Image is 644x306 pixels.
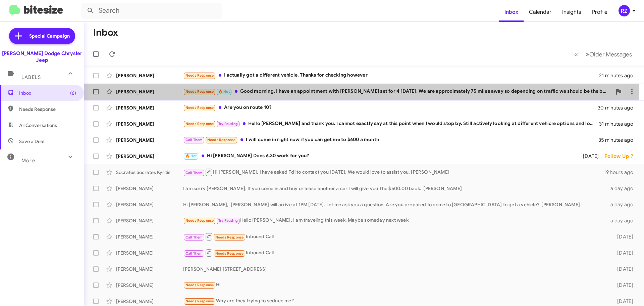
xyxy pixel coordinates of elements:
[557,2,587,22] a: Insights
[19,90,76,96] span: Inbox
[606,298,639,305] div: [DATE]
[183,120,599,128] div: Hello [PERSON_NAME] and thank you. I cannot exactly say at this point when I would stop by. Still...
[587,2,613,22] a: Profile
[93,27,118,38] h1: Inbox
[183,104,598,112] div: Are you on route 10?
[570,47,582,61] button: Previous
[185,218,214,223] span: Needs Response
[185,235,203,239] span: Call Them
[29,33,70,39] span: Special Campaign
[606,233,639,240] div: [DATE]
[183,88,612,95] div: Good morning, I have an appointment with [PERSON_NAME] set for 4 [DATE]. We are approximately 75 ...
[116,121,183,127] div: [PERSON_NAME]
[183,72,599,79] div: I actually got a different vehicle. Thanks for checking however
[185,138,203,142] span: Call Them
[9,28,75,44] a: Special Campaign
[116,282,183,289] div: [PERSON_NAME]
[185,299,214,303] span: Needs Response
[116,201,183,208] div: [PERSON_NAME]
[574,153,604,160] div: [DATE]
[571,47,636,61] nav: Page navigation example
[116,185,183,192] div: [PERSON_NAME]
[19,122,57,129] span: All Conversations
[183,136,598,144] div: I will come in right now if you can get me to $600 a month
[183,168,604,176] div: Hi [PERSON_NAME], I have asked Fdi to contact you [DATE]. We would love to assist you. [PERSON_NAME]
[185,73,214,78] span: Needs Response
[185,251,203,256] span: Call Them
[218,122,238,126] span: Try Pausing
[183,281,606,289] div: Hi
[499,2,524,22] a: Inbox
[21,158,35,164] span: More
[598,137,639,143] div: 35 minutes ago
[116,137,183,143] div: [PERSON_NAME]
[183,232,606,241] div: Inbound Call
[116,217,183,224] div: [PERSON_NAME]
[183,297,606,305] div: Why are they trying to seduce me?
[183,201,606,208] div: Hi [PERSON_NAME], [PERSON_NAME] will arrive at 1PM [DATE]. Let me ask you a question. Are you pre...
[185,105,214,110] span: Needs Response
[619,5,630,16] div: RZ
[606,282,639,289] div: [DATE]
[185,171,203,175] span: Call Them
[81,3,222,19] input: Search
[183,266,606,272] div: [PERSON_NAME] [STREET_ADDRESS]
[218,218,238,223] span: Try Pausing
[215,251,244,256] span: Needs Response
[604,153,639,160] div: Follow Up ?
[185,89,214,94] span: Needs Response
[589,51,632,58] span: Older Messages
[21,74,41,80] span: Labels
[116,298,183,305] div: [PERSON_NAME]
[604,169,639,176] div: 19 hours ago
[606,266,639,272] div: [DATE]
[185,122,214,126] span: Needs Response
[183,249,606,257] div: Inbound Call
[116,169,183,176] div: Socrates Socrates Kyritis
[116,233,183,240] div: [PERSON_NAME]
[19,106,76,113] span: Needs Response
[185,154,197,158] span: 🔥 Hot
[586,50,589,58] span: »
[116,250,183,256] div: [PERSON_NAME]
[207,138,236,142] span: Needs Response
[116,88,183,95] div: [PERSON_NAME]
[598,104,639,111] div: 30 minutes ago
[524,2,557,22] a: Calendar
[116,266,183,272] div: [PERSON_NAME]
[606,250,639,256] div: [DATE]
[606,185,639,192] div: a day ago
[218,89,230,94] span: 🔥 Hot
[116,72,183,79] div: [PERSON_NAME]
[599,72,639,79] div: 21 minutes ago
[574,50,578,58] span: «
[606,217,639,224] div: a day ago
[606,201,639,208] div: a day ago
[183,185,606,192] div: I am sorry [PERSON_NAME]. If you come in and buy or lease another a car I will give you The $500....
[116,104,183,111] div: [PERSON_NAME]
[582,47,636,61] button: Next
[183,217,606,224] div: Hello [PERSON_NAME], I am traveling this week. Maybe someday next week
[19,138,44,145] span: Save a Deal
[599,121,639,127] div: 31 minutes ago
[116,153,183,160] div: [PERSON_NAME]
[185,283,214,287] span: Needs Response
[613,5,637,16] button: RZ
[183,152,574,160] div: Hi [PERSON_NAME] Does 6.30 work for you?
[215,235,244,239] span: Needs Response
[70,90,76,96] span: (6)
